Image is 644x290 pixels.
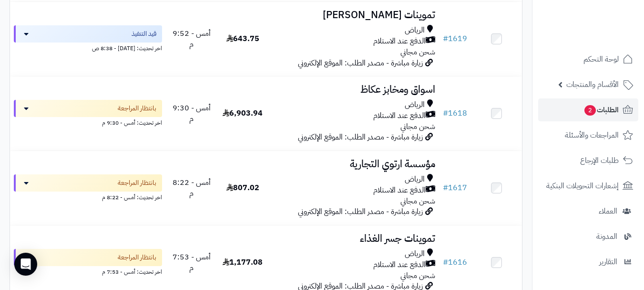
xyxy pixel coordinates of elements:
[538,98,638,121] a: الطلبات2
[583,53,619,66] span: لوحة التحكم
[443,257,448,268] span: #
[14,253,37,276] div: Open Intercom Messenger
[14,43,162,53] div: اخر تحديث: [DATE] - 8:38 ص
[405,99,425,110] span: الرياض
[443,33,467,44] a: #1619
[443,257,467,268] a: #1616
[538,250,638,273] a: التقارير
[373,185,426,196] span: الدفع عند الاستلام
[546,179,619,193] span: إشعارات التحويلات البنكية
[405,25,425,36] span: الرياض
[538,149,638,172] a: طلبات الإرجاع
[226,33,259,44] span: 643.75
[596,230,617,243] span: المدونة
[298,206,423,217] span: زيارة مباشرة - مصدر الطلب: الموقع الإلكتروني
[443,107,448,119] span: #
[14,266,162,276] div: اخر تحديث: أمس - 7:53 م
[538,48,638,71] a: لوحة التحكم
[132,29,156,39] span: قيد التنفيذ
[443,182,467,193] a: #1617
[298,57,423,69] span: زيارة مباشرة - مصدر الطلب: الموقع الإلكتروني
[583,103,619,117] span: الطلبات
[226,182,259,193] span: 807.02
[538,200,638,223] a: العملاء
[538,174,638,197] a: إشعارات التحويلات البنكية
[173,102,211,125] span: أمس - 9:30 م
[272,159,435,170] h3: مؤسسة ارتوي التجارية
[443,33,448,44] span: #
[405,248,425,259] span: الرياض
[579,26,635,46] img: logo-2.png
[400,195,435,207] span: شحن مجاني
[405,174,425,185] span: الرياض
[118,104,156,113] span: بانتظار المراجعة
[14,117,162,127] div: اخر تحديث: أمس - 9:30 م
[580,154,619,167] span: طلبات الإرجاع
[599,204,617,218] span: العملاء
[223,257,263,268] span: 1,177.08
[272,10,435,21] h3: تموينات [PERSON_NAME]
[400,270,435,281] span: شحن مجاني
[443,107,467,119] a: #1618
[118,178,156,188] span: بانتظار المراجعة
[373,36,426,47] span: الدفع عند الاستلام
[584,105,596,116] span: 2
[373,110,426,121] span: الدفع عند الاستلام
[173,177,211,199] span: أمس - 8:22 م
[373,259,426,270] span: الدفع عند الاستلام
[272,233,435,244] h3: تموينات جسر الغذاء
[538,225,638,248] a: المدونة
[599,255,617,269] span: التقارير
[173,251,211,274] span: أمس - 7:53 م
[566,78,619,91] span: الأقسام والمنتجات
[400,121,435,132] span: شحن مجاني
[565,129,619,142] span: المراجعات والأسئلة
[173,28,211,50] span: أمس - 9:52 م
[14,192,162,202] div: اخر تحديث: أمس - 8:22 م
[400,46,435,58] span: شحن مجاني
[538,124,638,147] a: المراجعات والأسئلة
[223,107,263,119] span: 6,903.94
[298,131,423,143] span: زيارة مباشرة - مصدر الطلب: الموقع الإلكتروني
[443,182,448,193] span: #
[272,84,435,95] h3: اسواق ومخابز عكاظ
[118,253,156,262] span: بانتظار المراجعة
